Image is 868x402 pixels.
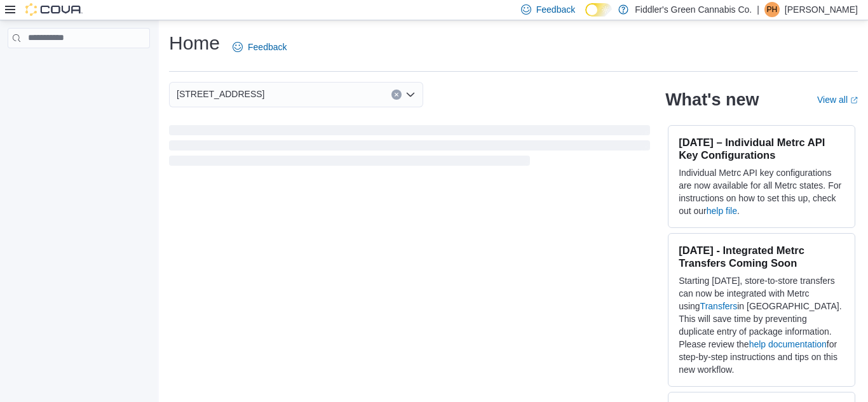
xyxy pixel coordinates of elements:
[585,17,586,17] span: Dark Mode
[767,2,778,17] span: PH
[227,34,292,60] a: Feedback
[248,41,287,53] span: Feedback
[749,339,827,349] a: help documentation
[707,206,737,216] a: help file
[536,3,575,16] span: Feedback
[850,97,858,104] svg: External link
[391,90,402,100] button: Clear input
[679,274,844,376] p: Starting [DATE], store-to-store transfers can now be integrated with Metrc using in [GEOGRAPHIC_D...
[25,3,83,16] img: Cova
[8,51,150,81] nav: Complex example
[405,90,416,100] button: Open list of options
[665,90,759,110] h2: What's new
[177,86,264,102] span: [STREET_ADDRESS]
[679,166,844,217] p: Individual Metrc API key configurations are now available for all Metrc states. For instructions ...
[635,2,752,17] p: Fiddler's Green Cannabis Co.
[679,244,844,269] h3: [DATE] - Integrated Metrc Transfers Coming Soon
[585,3,612,17] input: Dark Mode
[757,2,759,17] p: |
[764,2,780,17] div: Patricia Higenell
[700,301,738,311] a: Transfers
[169,128,650,168] span: Loading
[785,2,858,17] p: [PERSON_NAME]
[817,95,858,105] a: View allExternal link
[169,30,220,56] h1: Home
[679,136,844,161] h3: [DATE] – Individual Metrc API Key Configurations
